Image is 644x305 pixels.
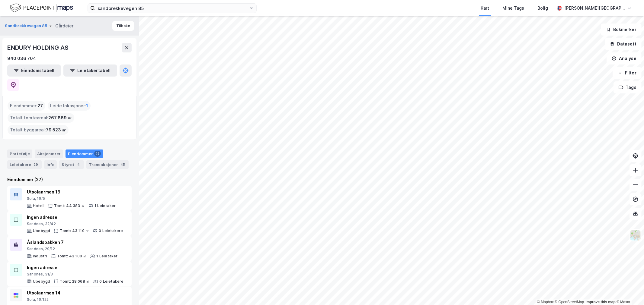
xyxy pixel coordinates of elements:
[601,24,642,36] button: Bokmerker
[5,23,48,29] button: Sandbrekkevegen 85
[27,188,116,196] div: Utsolaarmen 16
[7,43,70,52] div: ENDURY HOLDING AS
[8,113,74,123] div: Totalt tomteareal :
[613,67,642,79] button: Filter
[44,160,57,169] div: Info
[99,228,123,233] div: 0 Leietakere
[7,64,61,77] button: Eiendomstabell
[48,114,72,121] span: 267 869 ㎡
[10,3,73,13] img: logo.f888ab2527a4732fd821a326f86c7f29.svg
[57,254,87,259] div: Tomt: 43 100 ㎡
[94,151,101,157] div: 27
[555,300,584,304] a: OpenStreetMap
[75,162,82,168] div: 4
[614,276,644,305] iframe: Chat Widget
[37,102,43,109] span: 27
[7,149,32,158] div: Portefølje
[59,160,84,169] div: Styret
[55,22,73,30] div: Gårdeier
[99,279,123,284] div: 0 Leietakere
[32,162,39,168] div: 29
[7,55,36,62] div: 940 036 704
[27,247,118,251] div: Sandnes, 29/12
[8,125,69,135] div: Totalt byggareal :
[537,5,548,12] div: Bolig
[60,279,90,284] div: Tomt: 28 068 ㎡
[27,239,118,246] div: Åslandsbakken 7
[481,5,489,12] div: Kart
[35,149,63,158] div: Aksjonærer
[7,160,42,169] div: Leietakere
[27,272,124,277] div: Sandnes, 31/3
[112,21,134,31] button: Tilbake
[564,5,625,12] div: [PERSON_NAME][GEOGRAPHIC_DATA]
[119,162,126,168] div: 45
[27,222,123,226] div: Sandnes, 32/42
[27,214,123,221] div: Ingen adresse
[33,279,50,284] div: Ubebygd
[54,203,85,208] div: Tomt: 44 383 ㎡
[63,64,117,77] button: Leietakertabell
[607,52,642,64] button: Analyse
[33,228,50,233] div: Ubebygd
[86,102,88,109] span: 1
[614,81,642,93] button: Tags
[27,264,124,271] div: Ingen adresse
[95,203,116,208] div: 1 Leietaker
[46,126,66,134] span: 79 523 ㎡
[7,176,132,183] div: Eiendommer (27)
[502,5,524,12] div: Mine Tags
[8,101,45,111] div: Eiendommer :
[27,297,120,302] div: Sola, 16/122
[48,101,91,111] div: Leide lokasjoner :
[630,230,641,241] img: Z
[27,289,120,297] div: Utsolaarmen 14
[605,38,642,50] button: Datasett
[66,149,103,158] div: Eiendommer
[586,300,616,304] a: Improve this map
[537,300,554,304] a: Mapbox
[27,196,116,201] div: Sola, 16/5
[95,4,249,13] input: Søk på adresse, matrikkel, gårdeiere, leietakere eller personer
[33,203,44,208] div: Hotell
[60,228,89,233] div: Tomt: 43 119 ㎡
[96,254,117,259] div: 1 Leietaker
[33,254,47,259] div: Industri
[86,160,129,169] div: Transaksjoner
